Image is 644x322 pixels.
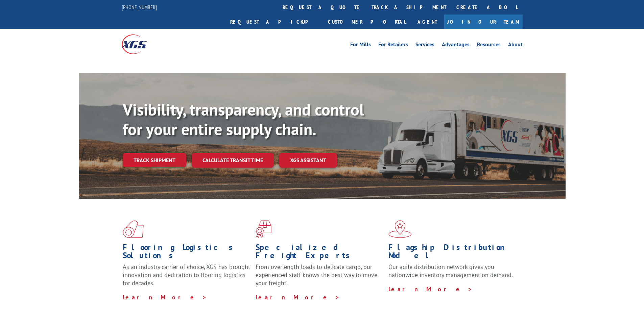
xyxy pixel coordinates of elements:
h1: Specialized Freight Experts [256,243,383,263]
a: Track shipment [123,153,186,167]
a: Agent [411,15,444,29]
a: Calculate transit time [192,153,274,168]
a: [PHONE_NUMBER] [122,4,157,10]
a: Customer Portal [323,15,411,29]
a: About [508,42,523,49]
img: xgs-icon-flagship-distribution-model-red [388,220,412,238]
a: Join Our Team [444,15,523,29]
a: Resources [477,42,501,49]
a: Learn More > [256,293,340,301]
a: For Retailers [378,42,408,49]
p: From overlength loads to delicate cargo, our experienced staff knows the best way to move your fr... [256,263,383,293]
a: XGS ASSISTANT [279,153,337,168]
a: Learn More > [388,285,473,293]
h1: Flagship Distribution Model [388,243,516,263]
span: Our agile distribution network gives you nationwide inventory management on demand. [388,263,513,279]
a: For Mills [350,42,371,49]
img: xgs-icon-total-supply-chain-intelligence-red [123,220,144,238]
a: Request a pickup [225,15,323,29]
img: xgs-icon-focused-on-flooring-red [256,220,271,238]
span: As an industry carrier of choice, XGS has brought innovation and dedication to flooring logistics... [123,263,250,287]
a: Services [415,42,434,49]
b: Visibility, transparency, and control for your entire supply chain. [123,99,364,140]
h1: Flooring Logistics Solutions [123,243,251,263]
a: Learn More > [123,293,207,301]
a: Advantages [442,42,470,49]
